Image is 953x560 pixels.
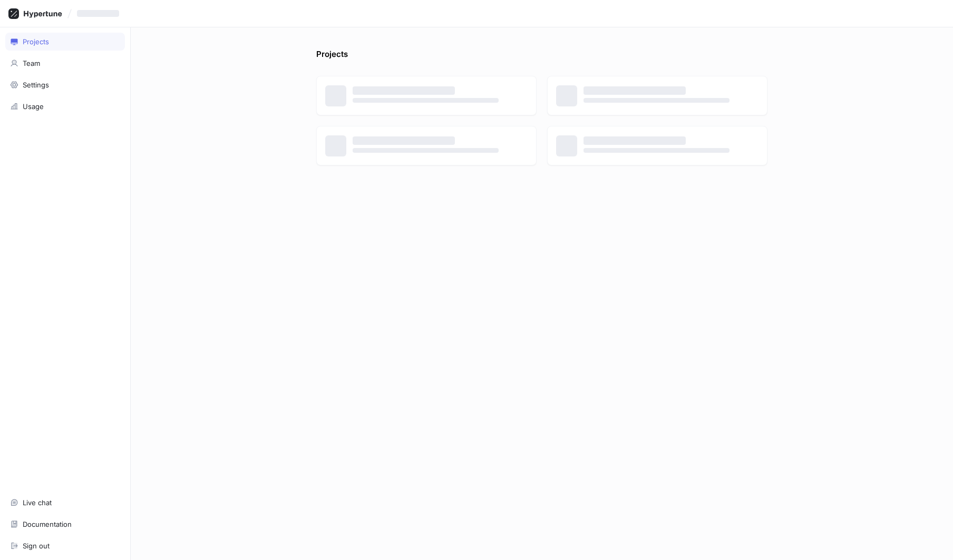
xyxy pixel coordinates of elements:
a: Settings [5,76,125,94]
a: Documentation [5,515,125,533]
div: Sign out [23,542,50,550]
p: Projects [316,48,348,65]
a: Team [5,54,125,72]
span: ‌ [584,98,730,103]
span: ‌ [584,148,730,153]
span: ‌ [353,148,499,153]
span: ‌ [584,136,686,145]
div: Live chat [23,498,52,507]
span: ‌ [353,98,499,103]
a: Projects [5,33,125,51]
div: Team [23,59,40,67]
div: Settings [23,81,49,89]
span: ‌ [77,10,119,17]
button: ‌ [73,5,128,22]
span: ‌ [353,86,455,95]
span: ‌ [353,136,455,145]
div: Documentation [23,520,72,528]
div: Projects [23,37,49,46]
a: Usage [5,97,125,115]
span: ‌ [584,86,686,95]
div: Usage [23,102,44,111]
